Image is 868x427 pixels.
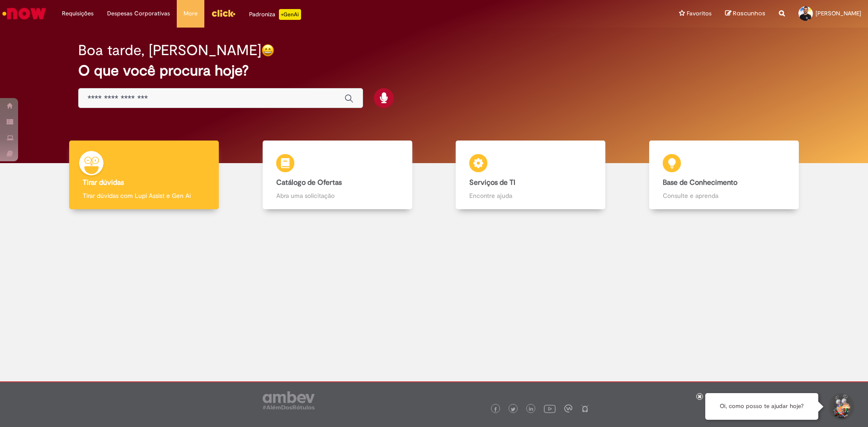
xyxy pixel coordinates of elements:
a: Base de Conhecimento Consulte e aprenda [627,141,821,210]
b: Tirar dúvidas [83,178,124,187]
img: logo_footer_workplace.png [564,404,572,413]
p: Encontre ajuda [469,191,592,200]
b: Serviços de TI [469,178,515,187]
span: Requisições [62,9,94,18]
span: Favoritos [687,9,712,18]
h2: O que você procura hoje? [78,63,790,79]
img: happy-face.png [261,44,274,57]
span: More [184,9,198,18]
h2: Boa tarde, [PERSON_NAME] [78,42,261,58]
p: Tirar dúvidas com Lupi Assist e Gen Ai [83,191,205,200]
a: Serviços de TI Encontre ajuda [434,141,627,210]
button: Iniciar Conversa de Suporte [827,393,854,420]
a: Rascunhos [725,9,765,18]
b: Base de Conhecimento [663,178,737,187]
span: Rascunhos [733,9,765,18]
img: ServiceNow [1,5,47,23]
img: logo_footer_youtube.png [544,403,556,414]
img: logo_footer_linkedin.png [529,407,533,412]
b: Catálogo de Ofertas [276,178,342,187]
img: logo_footer_ambev_rotulo_gray.png [263,391,315,409]
a: Catálogo de Ofertas Abra uma solicitação [241,141,434,210]
div: Oi, como posso te ajudar hoje? [705,393,818,420]
div: Padroniza [249,9,301,20]
a: Tirar dúvidas Tirar dúvidas com Lupi Assist e Gen Ai [47,141,241,210]
span: [PERSON_NAME] [816,9,861,17]
p: Consulte e aprenda [663,191,785,200]
p: Abra uma solicitação [276,191,399,200]
span: Despesas Corporativas [107,9,170,18]
img: logo_footer_naosei.png [581,404,589,413]
img: logo_footer_facebook.png [493,407,498,412]
img: click_logo_yellow_360x200.png [211,6,236,20]
p: +GenAi [279,9,301,20]
img: logo_footer_twitter.png [511,407,515,412]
